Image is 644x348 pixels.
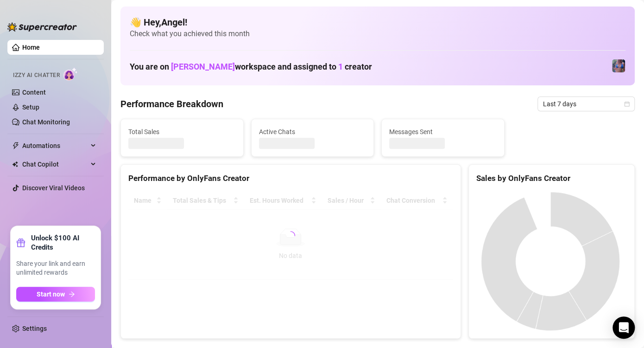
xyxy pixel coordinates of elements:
[37,290,65,298] span: Start now
[130,16,625,29] h4: 👋 Hey, Angel !
[7,22,77,32] img: logo-BBDzfeDw.svg
[171,62,235,71] span: [PERSON_NAME]
[22,184,85,192] a: Discover Viral Videos
[16,259,95,277] span: Share your link and earn unlimited rewards
[22,118,70,126] a: Chat Monitoring
[12,161,18,168] img: Chat Copilot
[16,238,25,247] span: gift
[120,97,223,110] h4: Performance Breakdown
[63,67,78,81] img: AI Chatter
[22,103,39,111] a: Setup
[22,44,40,51] a: Home
[476,172,627,185] div: Sales by OnlyFans Creator
[624,101,630,107] span: calendar
[612,59,625,72] img: Jaylie
[338,62,343,71] span: 1
[13,71,60,80] span: Izzy AI Chatter
[130,29,625,39] span: Check what you achieved this month
[285,231,296,241] span: loading
[22,325,47,332] a: Settings
[543,97,629,111] span: Last 7 days
[31,233,95,252] strong: Unlock $100 AI Credits
[128,172,453,185] div: Performance by OnlyFans Creator
[389,127,497,137] span: Messages Sent
[22,138,88,153] span: Automations
[612,316,635,339] div: Open Intercom Messenger
[130,62,372,72] h1: You are on workspace and assigned to creator
[259,127,366,137] span: Active Chats
[128,127,236,137] span: Total Sales
[12,142,19,149] span: thunderbolt
[22,157,88,172] span: Chat Copilot
[22,89,46,96] a: Content
[69,291,75,297] span: arrow-right
[16,287,95,302] button: Start nowarrow-right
